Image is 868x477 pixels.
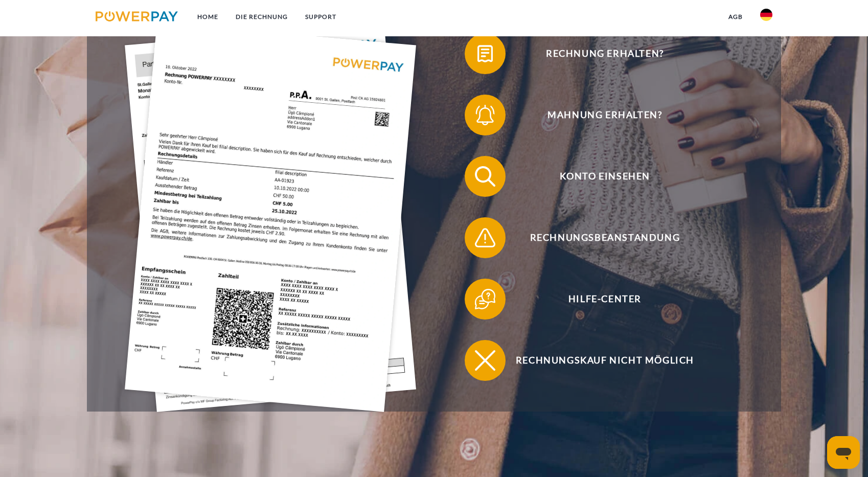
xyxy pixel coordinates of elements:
img: logo-powerpay.svg [96,11,178,21]
img: qb_search.svg [472,164,498,189]
span: Rechnung erhalten? [479,33,730,74]
span: Hilfe-Center [479,279,730,320]
img: de [760,9,772,21]
a: SUPPORT [296,8,345,26]
img: qb_close.svg [472,348,498,373]
span: Mahnung erhalten? [479,95,730,135]
img: qb_warning.svg [472,225,498,251]
span: Konto einsehen [479,156,730,197]
img: single_invoice_powerpay_de.jpg [125,22,416,412]
img: qb_bill.svg [472,41,498,66]
button: Konto einsehen [465,156,730,197]
iframe: Schaltfläche zum Öffnen des Messaging-Fensters [827,436,860,469]
a: agb [720,8,751,26]
img: qb_bell.svg [472,102,498,128]
button: Hilfe-Center [465,279,730,320]
img: qb_help.svg [472,286,498,312]
span: Rechnungskauf nicht möglich [479,340,730,381]
button: Rechnungskauf nicht möglich [465,340,730,381]
button: Rechnungsbeanstandung [465,217,730,258]
span: Rechnungsbeanstandung [479,217,730,258]
button: Mahnung erhalten? [465,95,730,135]
button: Rechnung erhalten? [465,33,730,74]
a: DIE RECHNUNG [227,8,296,26]
a: Home [189,8,227,26]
